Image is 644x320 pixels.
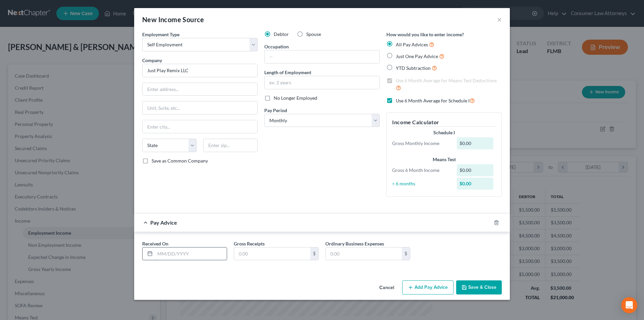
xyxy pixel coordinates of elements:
div: ÷ 6 months [389,180,453,187]
input: MM/DD/YYYY [155,247,227,260]
div: $ [402,247,410,260]
label: Gross Receipts [234,240,265,247]
div: $ [310,247,318,260]
button: Cancel [374,281,399,294]
input: 0.00 [234,247,310,260]
div: Schedule I [392,129,496,136]
div: Gross Monthly Income [389,140,453,147]
input: ex: 2 years [265,76,379,89]
span: Pay Advice [150,219,177,226]
span: Use 6 Month Average for Schedule I [396,98,470,103]
span: Company [142,57,162,63]
button: Save & Close [456,280,502,294]
div: $0.00 [457,137,494,149]
button: × [497,15,502,24]
input: -- [265,50,379,63]
span: YTD Subtraction [396,65,431,71]
div: Means Test [392,156,496,163]
span: All Pay Advices [396,42,428,47]
span: Just One Pay Advice [396,53,438,59]
div: New Income Source [142,15,204,24]
span: Employment Type [142,32,179,37]
input: 0.00 [326,247,402,260]
span: Received On [142,241,168,246]
label: Ordinary Business Expenses [325,240,384,247]
h5: Income Calculator [392,118,496,127]
span: Debtor [274,31,289,37]
button: Add Pay Advice [402,280,453,294]
span: Pay Period [264,107,287,113]
span: No Longer Employed [274,95,317,101]
label: How would you like to enter income? [386,31,464,38]
input: Unit, Suite, etc... [143,101,257,114]
span: Use 6 Month Average for Means Test Deductions [396,78,497,83]
div: Open Intercom Messenger [621,297,637,313]
label: Length of Employment [264,69,311,76]
div: $0.00 [457,164,494,176]
div: $0.00 [457,178,494,190]
input: Enter zip... [203,139,258,152]
label: Occupation [264,43,289,50]
span: Spouse [306,31,321,37]
input: Search company by name... [142,64,258,77]
span: Save as Common Company [152,158,208,164]
div: Gross 6 Month Income [389,167,453,174]
input: Enter city... [143,120,257,133]
input: Enter address... [143,83,257,96]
